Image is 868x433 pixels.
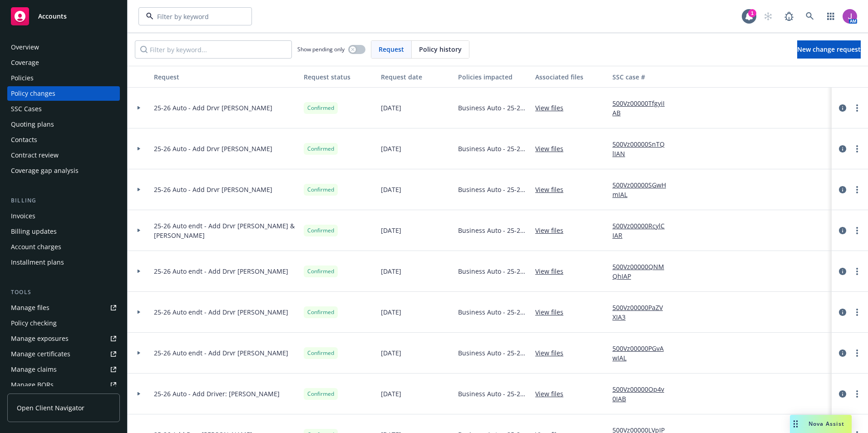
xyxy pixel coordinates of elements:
span: [DATE] [381,389,401,399]
div: Toggle Row Expanded [128,210,150,251]
a: Coverage [7,55,120,70]
span: Confirmed [307,226,334,235]
a: Contacts [7,133,120,147]
div: Billing [7,196,120,205]
a: View files [535,348,571,358]
a: SSC Cases [7,102,120,116]
span: Request [379,44,404,54]
a: circleInformation [837,266,848,277]
a: circleInformation [837,103,848,113]
a: circleInformation [837,184,848,195]
button: Request status [300,66,377,88]
div: Request date [381,72,451,82]
a: more [852,307,863,318]
div: Toggle Row Expanded [128,292,150,333]
a: View files [535,226,571,235]
span: Business Auto - 25-26 AU [458,307,528,317]
span: [DATE] [381,307,401,317]
input: Filter by keyword... [135,40,292,59]
div: SSC case # [612,72,673,82]
span: Business Auto - 25-26 AU [458,185,528,194]
span: [DATE] [381,185,401,194]
div: Coverage [11,55,39,70]
span: Confirmed [307,390,334,398]
a: Manage BORs [7,378,120,392]
a: Coverage gap analysis [7,163,120,178]
span: Accounts [38,13,67,20]
a: Overview [7,40,120,54]
div: Billing updates [11,224,57,239]
div: Contacts [11,133,37,147]
a: 500Vz00000PaZVXIA3 [612,303,673,322]
div: Tools [7,288,120,297]
div: Manage certificates [11,347,70,361]
a: more [852,143,863,154]
div: Manage files [11,300,49,315]
a: Account charges [7,240,120,254]
a: Policy checking [7,316,120,330]
a: more [852,225,863,236]
a: more [852,389,863,399]
span: Business Auto - 25-26 AU [458,144,528,153]
span: [DATE] [381,266,401,276]
a: 500Vz00000Op4v0IAB [612,384,673,403]
a: Quoting plans [7,117,120,132]
div: Toggle Row Expanded [128,251,150,292]
span: Confirmed [307,104,334,112]
div: Installment plans [11,255,64,270]
a: more [852,103,863,113]
a: Manage files [7,300,120,315]
div: Overview [11,40,39,54]
a: more [852,184,863,195]
div: Toggle Row Expanded [128,128,150,169]
span: 25-26 Auto endt - Add Drvr [PERSON_NAME] [154,266,288,276]
a: circleInformation [837,225,848,236]
div: Invoices [11,209,35,223]
span: Policy history [419,44,462,54]
span: [DATE] [381,348,401,358]
span: New change request [797,45,861,54]
span: Confirmed [307,267,334,276]
div: Toggle Row Expanded [128,88,150,128]
a: New change request [797,40,861,59]
a: View files [535,307,571,317]
span: Confirmed [307,186,334,194]
a: circleInformation [837,307,848,318]
span: Confirmed [307,308,334,316]
div: 1 [748,9,756,17]
span: Business Auto - 25-26 AU [458,348,528,358]
a: View files [535,266,571,276]
span: Show pending only [297,45,345,53]
a: Contract review [7,148,120,162]
a: more [852,348,863,359]
span: [DATE] [381,144,401,153]
a: 500Vz00000RcylCIAR [612,221,673,240]
div: Policy checking [11,316,57,330]
a: circleInformation [837,348,848,359]
a: 500Vz00000SGwHmIAL [612,180,673,199]
a: 500Vz00000SnTQlIAN [612,139,673,158]
span: [DATE] [381,103,401,113]
button: SSC case # [609,66,677,88]
img: photo [843,9,857,24]
a: Accounts [7,4,120,29]
div: Manage claims [11,362,57,377]
span: Open Client Navigator [17,403,84,413]
a: Policy changes [7,86,120,101]
button: Nova Assist [790,415,852,433]
div: Toggle Row Expanded [128,169,150,210]
span: Business Auto - 25-26 AU [458,103,528,113]
div: Manage exposures [11,331,69,346]
span: 25-26 Auto endt - Add Drvr [PERSON_NAME] [154,307,288,317]
span: Manage exposures [7,331,120,346]
div: Quoting plans [11,117,54,132]
a: more [852,266,863,277]
a: View files [535,185,571,194]
span: Business Auto - 25-26 AU [458,389,528,399]
div: Request status [304,72,374,82]
span: 25-26 Auto - Add Driver: [PERSON_NAME] [154,389,280,399]
div: Drag to move [790,415,801,433]
a: Policies [7,71,120,85]
a: circleInformation [837,389,848,399]
div: Manage BORs [11,378,54,392]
